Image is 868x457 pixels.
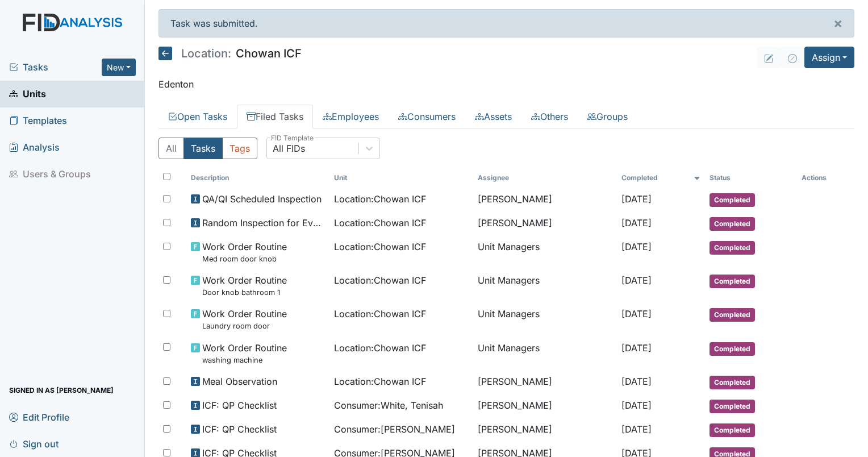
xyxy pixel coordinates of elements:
[617,168,705,188] th: Toggle SortBy
[158,105,237,128] a: Open Tasks
[621,217,652,228] span: [DATE]
[158,47,302,60] h5: Chowan ICF
[202,422,277,436] span: ICF: QP Checklist
[473,370,617,394] td: [PERSON_NAME]
[710,342,755,356] span: Completed
[797,168,854,188] th: Actions
[334,307,426,321] span: Location : Chowan ICF
[705,168,797,188] th: Toggle SortBy
[621,423,652,435] span: [DATE]
[710,400,755,413] span: Completed
[9,381,114,399] span: Signed in as [PERSON_NAME]
[621,241,652,252] span: [DATE]
[334,273,426,287] span: Location : Chowan ICF
[202,216,325,230] span: Random Inspection for Evening
[163,173,170,180] input: Toggle All Rows Selected
[334,398,443,412] span: Consumer : White, Tenisah
[621,193,652,205] span: [DATE]
[202,273,287,298] span: Work Order Routine Door knob bathroom 1
[202,307,287,331] span: Work Order Routine Laundry room door
[710,376,755,389] span: Completed
[202,287,287,298] small: Door knob bathroom 1
[202,341,287,365] span: Work Order Routine washing machine
[804,47,854,68] button: Assign
[334,216,426,230] span: Location : Chowan ICF
[273,142,305,155] div: All FIDs
[9,60,102,74] a: Tasks
[9,435,59,452] span: Sign out
[473,302,617,336] td: Unit Managers
[621,308,652,319] span: [DATE]
[9,408,69,426] span: Edit Profile
[473,211,617,235] td: [PERSON_NAME]
[181,48,231,59] span: Location:
[710,308,755,322] span: Completed
[334,192,426,206] span: Location : Chowan ICF
[710,217,755,231] span: Completed
[473,168,617,188] th: Assignee
[621,376,652,387] span: [DATE]
[334,240,426,254] span: Location : Chowan ICF
[202,398,277,412] span: ICF: QP Checklist
[621,342,652,354] span: [DATE]
[465,105,521,128] a: Assets
[473,418,617,442] td: [PERSON_NAME]
[710,275,755,288] span: Completed
[329,168,473,188] th: Toggle SortBy
[334,422,455,436] span: Consumer : [PERSON_NAME]
[202,254,287,264] small: Med room door knob
[822,10,854,37] button: ×
[521,105,578,128] a: Others
[473,269,617,302] td: Unit Managers
[334,341,426,355] span: Location : Chowan ICF
[202,240,287,264] span: Work Order Routine Med room door knob
[389,105,465,128] a: Consumers
[9,139,60,156] span: Analysis
[158,77,854,91] p: Edenton
[9,112,67,130] span: Templates
[202,321,287,331] small: Laundry room door
[186,168,330,188] th: Toggle SortBy
[621,400,652,411] span: [DATE]
[473,188,617,211] td: [PERSON_NAME]
[473,235,617,269] td: Unit Managers
[222,138,257,159] button: Tags
[158,138,257,159] div: Type filter
[833,15,842,31] span: ×
[578,105,637,128] a: Groups
[237,105,313,128] a: Filed Tasks
[202,375,277,388] span: Meal Observation
[183,138,223,159] button: Tasks
[710,193,755,207] span: Completed
[473,394,617,418] td: [PERSON_NAME]
[9,85,46,103] span: Units
[158,138,184,159] button: All
[202,355,287,365] small: washing machine
[334,375,426,388] span: Location : Chowan ICF
[710,241,755,255] span: Completed
[710,423,755,437] span: Completed
[158,9,854,38] div: Task was submitted.
[202,192,322,206] span: QA/QI Scheduled Inspection
[621,275,652,286] span: [DATE]
[473,336,617,370] td: Unit Managers
[313,105,389,128] a: Employees
[102,59,136,76] button: New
